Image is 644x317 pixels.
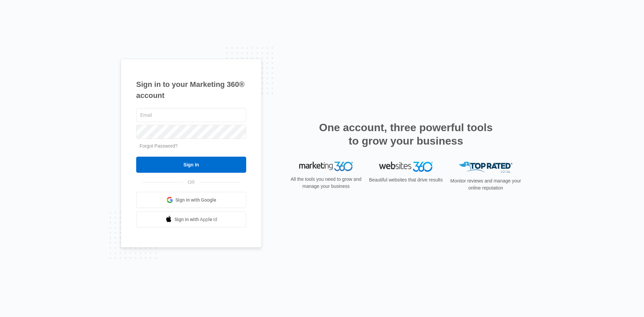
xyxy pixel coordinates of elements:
[368,176,443,183] p: Beautiful websites that drive results
[175,197,216,204] span: Sign in with Google
[136,157,246,173] input: Sign In
[299,162,353,171] img: Marketing 360
[136,108,246,122] input: Email
[174,216,217,223] span: Sign in with Apple Id
[140,143,178,149] a: Forgot Password?
[136,192,246,208] a: Sign in with Google
[136,79,246,101] h1: Sign in to your Marketing 360® account
[183,179,200,186] span: OR
[317,121,495,148] h2: One account, three powerful tools to grow your business
[379,162,433,171] img: Websites 360
[459,162,513,173] img: Top Rated Local
[288,176,364,190] p: All the tools you need to grow and manage your business
[448,177,523,192] p: Monitor reviews and manage your online reputation
[136,211,246,227] a: Sign in with Apple Id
